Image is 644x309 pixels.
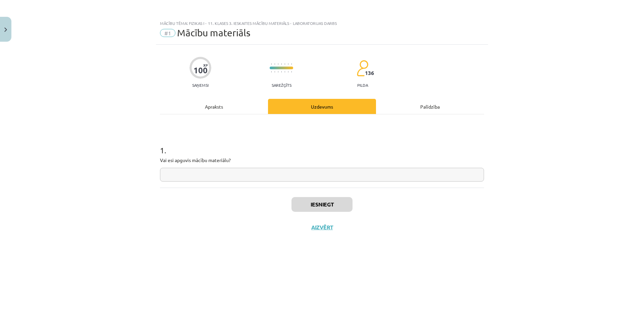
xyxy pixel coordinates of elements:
[291,63,292,65] img: icon-short-line-57e1e144782c952c97e751825c79c345078a6d821885a25fce030b3d8c18986b.svg
[160,21,484,26] div: Mācību tēma: Fizikas i - 11. klases 3. ieskaites mācību materiāls - laboratorijas darbs
[278,71,278,73] img: icon-short-line-57e1e144782c952c97e751825c79c345078a6d821885a25fce030b3d8c18986b.svg
[278,63,278,65] img: icon-short-line-57e1e144782c952c97e751825c79c345078a6d821885a25fce030b3d8c18986b.svg
[281,63,282,65] img: icon-short-line-57e1e144782c952c97e751825c79c345078a6d821885a25fce030b3d8c18986b.svg
[160,134,484,155] h1: 1 .
[160,29,175,37] span: #1
[357,83,368,87] p: pilda
[271,63,272,65] img: icon-short-line-57e1e144782c952c97e751825c79c345078a6d821885a25fce030b3d8c18986b.svg
[271,71,272,73] img: icon-short-line-57e1e144782c952c97e751825c79c345078a6d821885a25fce030b3d8c18986b.svg
[190,83,211,87] p: Saņemsi
[274,71,275,73] img: icon-short-line-57e1e144782c952c97e751825c79c345078a6d821885a25fce030b3d8c18986b.svg
[268,99,376,114] div: Uzdevums
[203,63,208,67] span: XP
[274,63,275,65] img: icon-short-line-57e1e144782c952c97e751825c79c345078a6d821885a25fce030b3d8c18986b.svg
[376,99,484,114] div: Palīdzība
[160,157,484,164] p: Vai esi apguvis mācību materiālu?
[4,28,7,32] img: icon-close-lesson-0947bae3869378f0d4975bcd49f059093ad1ed9edebbc8119c70593378902aed.svg
[281,71,282,73] img: icon-short-line-57e1e144782c952c97e751825c79c345078a6d821885a25fce030b3d8c18986b.svg
[309,224,335,231] button: Aizvērt
[160,99,268,114] div: Apraksts
[365,70,374,76] span: 136
[194,66,208,75] div: 100
[284,71,285,73] img: icon-short-line-57e1e144782c952c97e751825c79c345078a6d821885a25fce030b3d8c18986b.svg
[288,71,288,73] img: icon-short-line-57e1e144782c952c97e751825c79c345078a6d821885a25fce030b3d8c18986b.svg
[291,71,292,73] img: icon-short-line-57e1e144782c952c97e751825c79c345078a6d821885a25fce030b3d8c18986b.svg
[291,197,353,212] button: Iesniegt
[288,63,288,65] img: icon-short-line-57e1e144782c952c97e751825c79c345078a6d821885a25fce030b3d8c18986b.svg
[177,27,250,38] span: Mācību materiāls
[357,60,368,77] img: students-c634bb4e5e11cddfef0936a35e636f08e4e9abd3cc4e673bd6f9a4125e45ecb1.svg
[284,63,285,65] img: icon-short-line-57e1e144782c952c97e751825c79c345078a6d821885a25fce030b3d8c18986b.svg
[272,83,291,87] p: Sarežģīts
